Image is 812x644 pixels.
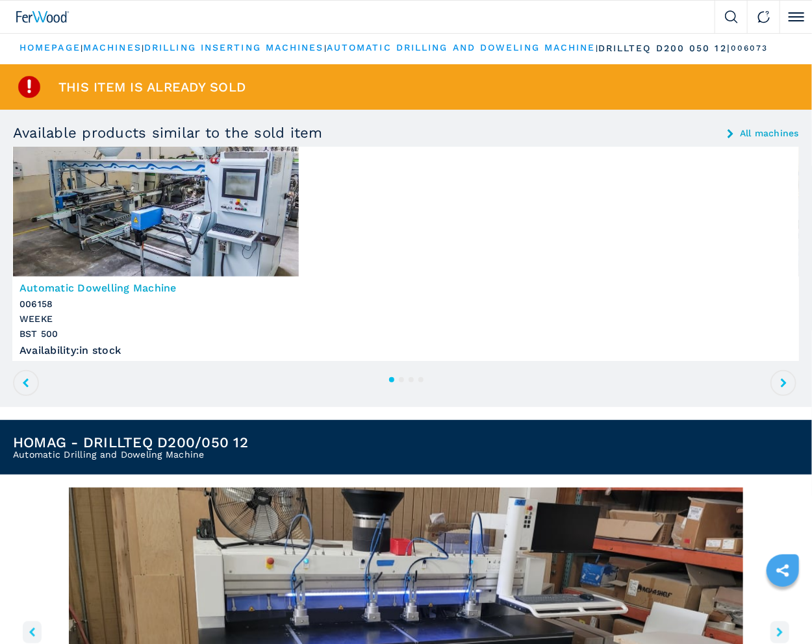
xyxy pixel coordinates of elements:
h3: 006158 WEEKE BST 500 [19,297,793,341]
div: Availability : in stock [19,345,793,356]
a: HOMEPAGE [19,42,81,53]
a: drilling inserting machines [144,42,324,53]
span: This item is already sold [58,80,246,93]
span: | [596,43,598,53]
h1: HOMAG - DRILLTEQ D200/050 12 [13,436,248,450]
button: 3 [409,377,414,382]
a: sharethis [767,554,799,587]
span: | [324,43,327,53]
a: automatic drilling and doweling machine [327,42,596,53]
p: 006073 [731,43,768,54]
img: SoldProduct [16,74,42,100]
p: drillteq d200 050 12 | [598,42,731,55]
button: 1 [389,377,394,382]
h3: Available products similar to the sold item [13,126,323,140]
a: All machines [740,129,799,138]
span: | [81,43,83,53]
button: Click to toggle menu [780,1,812,33]
button: 2 [399,377,404,382]
span: | [142,43,144,53]
button: 4 [418,377,424,382]
img: Contact us [757,10,770,23]
img: Ferwood [16,11,70,23]
h2: Automatic Drilling and Doweling Machine [13,450,248,459]
a: Automatic Dowelling Machine WEEKE BST 500Automatic Dowelling Machine006158WEEKEBST 500Availabilit... [13,147,799,362]
a: machines [83,42,142,53]
h3: Automatic Dowelling Machine [19,283,793,293]
button: left-button [23,621,42,643]
img: Search [725,10,738,23]
iframe: Chat [757,586,802,634]
img: Automatic Dowelling Machine WEEKE BST 500 [13,147,299,277]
